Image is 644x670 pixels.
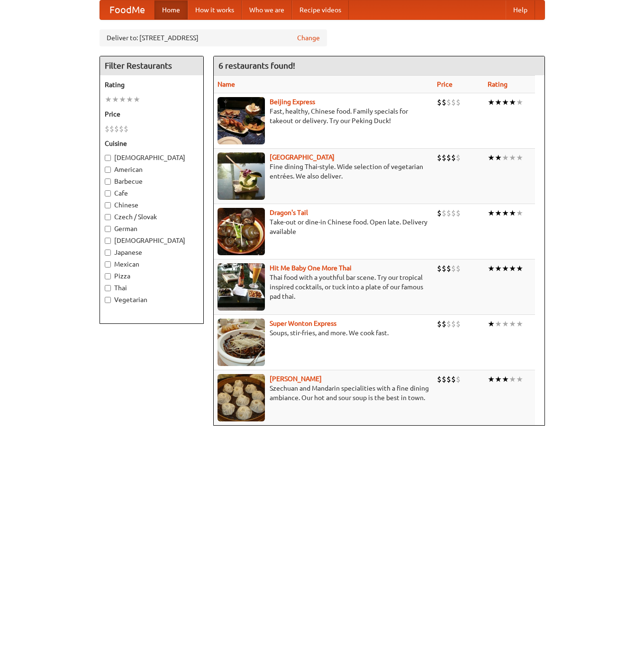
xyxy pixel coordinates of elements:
label: [DEMOGRAPHIC_DATA] [105,153,199,162]
li: $ [437,319,442,329]
li: $ [456,97,461,107]
li: $ [442,374,446,384]
li: ★ [509,208,516,218]
div: Deliver to: [STREET_ADDRESS] [100,29,327,46]
li: $ [451,263,456,274]
li: $ [456,263,461,274]
a: Beijing Express [270,98,315,106]
label: Vegetarian [105,295,199,304]
li: ★ [119,94,126,105]
label: [DEMOGRAPHIC_DATA] [105,236,199,245]
li: $ [446,208,451,218]
input: German [105,226,111,232]
li: ★ [126,94,133,105]
img: shandong.jpg [218,374,265,421]
label: Chinese [105,200,199,210]
h5: Cuisine [105,139,199,148]
li: ★ [488,152,495,163]
li: $ [446,152,451,163]
li: $ [437,208,442,218]
label: Pizza [105,271,199,281]
a: Who we are [242,0,292,19]
li: $ [451,319,456,329]
li: $ [446,97,451,107]
input: [DEMOGRAPHIC_DATA] [105,155,111,161]
label: Japanese [105,248,199,257]
li: ★ [495,319,502,329]
input: Pizza [105,273,111,279]
li: ★ [502,208,509,218]
li: $ [109,124,114,134]
li: $ [442,208,446,218]
li: ★ [502,319,509,329]
li: $ [114,124,119,134]
li: $ [119,124,124,134]
li: $ [442,97,446,107]
li: $ [451,152,456,163]
li: ★ [488,374,495,384]
li: ★ [488,263,495,274]
li: $ [442,263,446,274]
input: [DEMOGRAPHIC_DATA] [105,238,111,244]
a: Change [297,33,320,43]
a: [PERSON_NAME] [270,375,322,383]
li: $ [124,124,128,134]
input: Barbecue [105,179,111,185]
p: Szechuan and Mandarin specialities with a fine dining ambiance. Our hot and sour soup is the best... [218,384,430,402]
li: $ [456,319,461,329]
li: $ [451,208,456,218]
label: Mexican [105,259,199,269]
li: ★ [516,319,523,329]
li: ★ [502,374,509,384]
li: $ [105,124,109,134]
img: dragon.jpg [218,208,265,255]
b: Hit Me Baby One More Thai [270,264,352,272]
input: Czech / Slovak [105,214,111,220]
img: babythai.jpg [218,263,265,311]
li: ★ [509,319,516,329]
input: Japanese [105,250,111,256]
li: ★ [516,374,523,384]
p: Fast, healthy, Chinese food. Family specials for takeout or delivery. Try our Peking Duck! [218,107,430,125]
li: ★ [502,263,509,274]
p: Take-out or dine-in Chinese food. Open late. Delivery available [218,217,430,236]
li: ★ [495,208,502,218]
li: ★ [105,94,112,105]
li: ★ [509,97,516,107]
li: $ [437,374,442,384]
label: Thai [105,283,199,293]
li: ★ [516,97,523,107]
a: [GEOGRAPHIC_DATA] [270,153,335,161]
li: $ [437,152,442,163]
li: ★ [495,263,502,274]
li: ★ [516,152,523,163]
label: Barbecue [105,177,199,186]
a: Dragon's Tail [270,209,308,216]
input: Vegetarian [105,297,111,303]
li: ★ [488,319,495,329]
li: $ [451,374,456,384]
li: ★ [516,263,523,274]
li: ★ [495,152,502,163]
li: ★ [516,208,523,218]
input: Chinese [105,202,111,208]
h5: Price [105,109,199,119]
label: Cafe [105,188,199,198]
input: Thai [105,285,111,291]
li: $ [442,152,446,163]
a: Recipe videos [292,0,349,19]
li: $ [446,374,451,384]
h5: Rating [105,80,199,89]
li: ★ [509,374,516,384]
a: How it works [188,0,242,19]
a: Rating [488,80,508,88]
li: $ [442,319,446,329]
li: $ [456,152,461,163]
b: Super Wonton Express [270,320,336,327]
li: ★ [495,97,502,107]
a: FoodMe [100,0,154,19]
li: ★ [112,94,119,105]
li: $ [437,263,442,274]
